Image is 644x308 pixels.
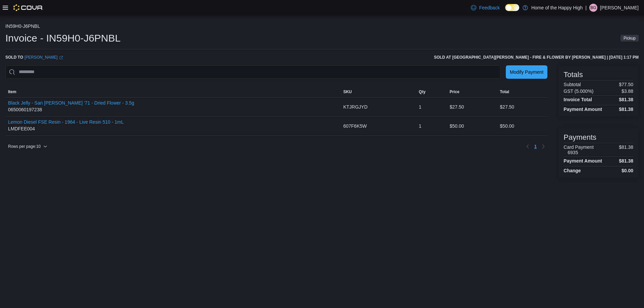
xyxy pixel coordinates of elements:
[343,89,352,95] span: SKU
[510,69,543,75] span: Modify Payment
[531,4,583,12] p: Home of the Happy High
[619,144,633,155] p: $81.38
[563,133,596,141] h3: Payments
[563,158,602,164] h4: Payment Amount
[619,158,633,164] h4: $81.38
[563,71,583,79] h3: Totals
[589,4,597,12] div: Bryton Garstin
[563,107,602,112] h4: Payment Amount
[419,89,426,95] span: Qty
[343,103,367,111] span: KTJRGJYD
[568,150,593,155] h6: 6935
[524,142,532,150] button: Previous page
[497,100,547,114] div: $27.50
[563,168,581,173] h4: Change
[619,97,633,102] h4: $81.38
[505,11,505,11] span: Dark Mode
[563,97,592,102] h4: Invoice Total
[622,88,633,94] p: $3.88
[506,65,547,79] button: Modify Payment
[343,122,367,130] span: 607F6K5W
[447,100,497,114] div: $27.50
[5,32,120,45] h1: Invoice - IN59H0-J6PNBL
[600,4,639,12] p: [PERSON_NAME]
[479,4,499,11] span: Feedback
[585,4,587,12] p: |
[534,143,537,150] span: 1
[5,142,50,150] button: Rows per page:10
[563,144,593,150] h6: Card Payment
[524,141,548,152] nav: Pagination for table: MemoryTable from EuiInMemoryTable
[340,86,416,97] button: SKU
[5,55,63,60] div: Sold to
[497,86,547,97] button: Total
[416,86,447,97] button: Qty
[532,141,540,152] ul: Pagination for table: MemoryTable from EuiInMemoryTable
[468,1,502,14] a: Feedback
[624,35,636,41] span: Pickup
[5,65,500,79] input: This is a search bar. As you type, the results lower in the page will automatically filter.
[563,82,581,87] h6: Subtotal
[434,55,639,60] h6: Sold at [GEOGRAPHIC_DATA][PERSON_NAME] - Fire & Flower by [PERSON_NAME] | [DATE] 1:17 PM
[5,23,40,29] button: IN59H0-J6PNBL
[590,4,596,12] span: BG
[59,56,63,60] svg: External link
[24,55,63,60] a: [PERSON_NAME]External link
[505,4,519,11] input: Dark Mode
[416,100,447,114] div: 1
[539,142,547,150] button: Next page
[8,144,41,149] span: Rows per page : 10
[5,23,639,30] nav: An example of EuiBreadcrumbs
[8,89,16,95] span: Item
[8,100,134,114] div: 0650060197238
[8,119,124,133] div: LMDFEE004
[416,119,447,133] div: 1
[500,89,509,95] span: Total
[563,88,593,94] h6: GST (5.000%)
[449,89,459,95] span: Price
[532,141,540,152] button: Page 1 of 1
[497,119,547,133] div: $50.00
[8,119,124,125] button: Lemon Diesel FSE Resin - 1964 - Live Resin 510 - 1mL
[619,107,633,112] h4: $81.38
[13,4,43,11] img: Cova
[619,82,633,87] p: $77.50
[8,100,134,106] button: Black Jelly - San [PERSON_NAME] '71 - Dried Flower - 3.5g
[447,86,497,97] button: Price
[447,119,497,133] div: $50.00
[622,168,633,173] h4: $0.00
[5,86,340,97] button: Item
[621,35,639,42] span: Pickup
